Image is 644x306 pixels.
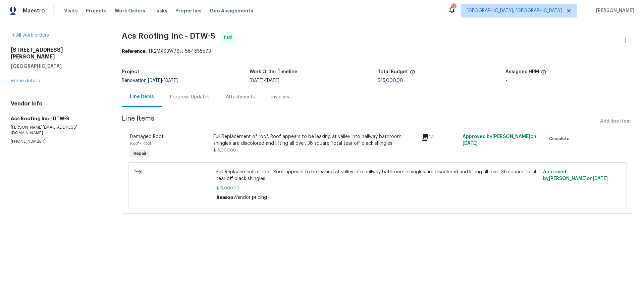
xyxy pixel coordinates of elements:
[543,170,608,181] span: Approved by [PERSON_NAME] on
[541,70,546,78] span: The hpm assigned to this work order.
[122,70,139,74] h5: Project
[175,7,202,14] span: Properties
[170,94,210,100] div: Progress Updates
[122,32,215,40] span: Acs Roofing Inc - DTW-S
[216,195,235,200] span: Reason:
[216,169,539,182] span: Full Replacement of roof. Roof appears to be leaking at valley into hallway bathroom, shingles ar...
[11,79,40,83] a: Home details
[271,94,289,100] div: Invoices
[11,47,106,60] h2: [STREET_ADDRESS][PERSON_NAME]
[451,4,456,11] div: 5
[148,78,162,83] span: [DATE]
[265,78,279,83] span: [DATE]
[505,78,633,83] div: -
[378,70,408,74] h5: Total Budget
[86,7,107,14] span: Projects
[11,33,49,38] a: All work orders
[210,7,253,14] span: Geo Assignments
[131,150,149,157] span: Repair
[235,195,267,200] span: Vendor pricing
[130,141,151,145] span: Roof - Roof
[410,70,415,78] span: The total cost of line items that have been proposed by Opendoor. This sum includes line items th...
[213,148,236,152] span: $15,000.00
[467,7,562,14] span: [GEOGRAPHIC_DATA], [GEOGRAPHIC_DATA]
[224,34,235,41] span: Paid
[213,133,417,147] div: Full Replacement of roof. Roof appears to be leaking at valley into hallway bathroom, shingles ar...
[122,78,178,83] span: Renovation
[23,7,45,14] span: Maestro
[122,115,597,128] span: Line Items
[593,7,634,14] span: [PERSON_NAME]
[250,78,279,83] span: -
[593,176,608,181] span: [DATE]
[130,134,164,139] span: Damaged Roof
[130,93,154,100] div: Line Items
[122,48,633,55] div: TR2MXS3W76JJ-564855c73
[11,100,106,107] h4: Vendor Info
[11,139,106,144] p: [PHONE_NUMBER]
[250,70,298,74] h5: Work Order Timeline
[505,70,539,74] h5: Assigned HPM
[64,7,78,14] span: Visits
[250,78,264,83] span: [DATE]
[216,185,539,191] span: $15,000.00
[11,63,106,70] h5: [GEOGRAPHIC_DATA]
[115,7,145,14] span: Work Orders
[463,134,536,146] span: Approved by [PERSON_NAME] on
[549,135,572,142] span: Complete
[122,49,147,54] b: Reference:
[11,125,106,136] p: [PERSON_NAME][EMAIL_ADDRESS][DOMAIN_NAME]
[153,8,167,13] span: Tasks
[421,133,459,141] div: 14
[378,78,403,83] span: $15,000.00
[11,115,106,122] h5: Acs Roofing Inc - DTW-S
[164,78,178,83] span: [DATE]
[226,94,255,100] div: Attachments
[148,78,178,83] span: -
[463,141,478,146] span: [DATE]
